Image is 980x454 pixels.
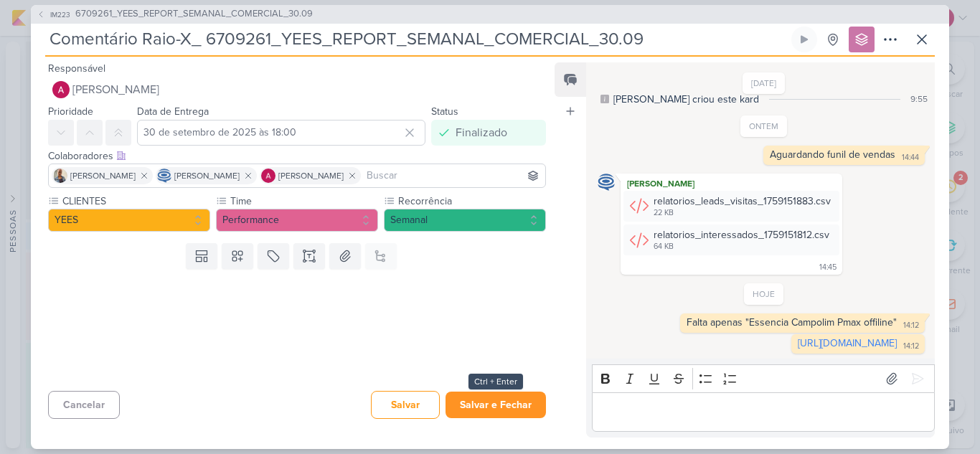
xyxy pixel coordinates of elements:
button: Salvar e Fechar [446,392,546,418]
input: Kard Sem Título [45,27,788,52]
button: YEES [48,209,210,232]
label: Status [431,105,458,118]
div: 64 KB [654,241,829,252]
img: Caroline Traven De Andrade [157,169,171,183]
div: Editor toolbar [592,364,935,392]
div: 14:12 [903,341,919,352]
button: Performance [216,209,378,232]
div: [PERSON_NAME] [623,176,839,191]
div: 14:45 [819,262,837,273]
label: CLIENTES [61,194,210,209]
input: Select a date [137,120,425,146]
div: 9:55 [910,93,928,105]
div: Editor editing area: main [592,392,935,432]
button: Semanal [384,209,546,232]
div: 22 KB [654,207,831,219]
div: [PERSON_NAME] criou este kard [613,92,759,107]
div: Aguardando funil de vendas [770,148,895,161]
div: Colaboradores [48,148,546,164]
button: Cancelar [48,391,120,419]
label: Responsável [48,62,105,75]
label: Time [229,194,378,209]
div: relatorios_interessados_1759151812.csv [654,227,829,242]
img: Alessandra Gomes [52,81,70,98]
button: Salvar [371,391,440,419]
div: relatorios_leads_visitas_1759151883.csv [654,194,831,209]
div: Ligar relógio [798,34,810,45]
div: Finalizado [456,124,507,141]
button: [PERSON_NAME] [48,77,546,103]
label: Prioridade [48,105,93,118]
label: Recorrência [397,194,546,209]
button: Finalizado [431,120,546,146]
label: Data de Entrega [137,105,209,118]
div: 14:12 [903,320,919,331]
div: Falta apenas "Essencia Campolim Pmax offiline" [687,316,897,328]
div: 14:44 [902,152,919,164]
img: Caroline Traven De Andrade [598,174,615,191]
img: Iara Santos [53,169,67,183]
div: Ctrl + Enter [468,374,523,389]
a: [URL][DOMAIN_NAME] [798,337,897,349]
div: relatorios_leads_visitas_1759151883.csv [623,191,839,222]
span: [PERSON_NAME] [70,169,136,182]
input: Buscar [364,167,542,184]
img: Alessandra Gomes [261,169,275,183]
span: [PERSON_NAME] [174,169,240,182]
div: relatorios_interessados_1759151812.csv [623,224,839,255]
span: [PERSON_NAME] [278,169,344,182]
span: [PERSON_NAME] [72,81,159,98]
